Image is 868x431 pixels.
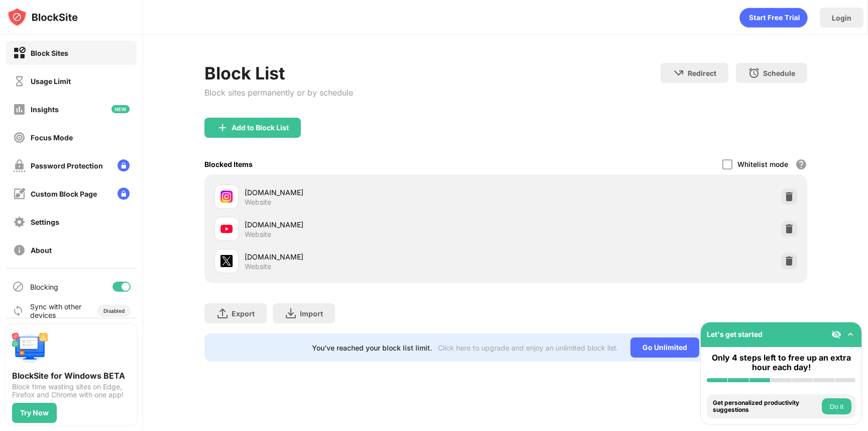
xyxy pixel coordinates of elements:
[630,337,699,358] div: Go Unlimited
[31,190,97,198] div: Custom Block Page
[118,159,130,171] img: lock-menu.svg
[30,302,82,319] div: Sync with other devices
[438,343,618,352] div: Click here to upgrade and enjoy an unlimited block list.
[831,329,841,339] img: eye-not-visible.svg
[20,409,49,417] div: Try Now
[31,218,59,226] div: Settings
[12,281,24,293] img: blocking-icon.svg
[31,133,73,142] div: Focus Mode
[30,283,58,291] div: Blocking
[12,371,131,381] div: BlockSite for Windows BETA
[737,160,788,168] div: Whitelist mode
[13,188,26,200] img: customize-block-page-off.svg
[245,219,506,230] div: [DOMAIN_NAME]
[300,309,323,318] div: Import
[822,398,851,414] button: Do it
[7,7,78,27] img: logo-blocksite.svg
[221,223,233,235] img: favicons
[12,330,48,367] img: push-desktop.svg
[13,75,26,88] img: time-usage-off.svg
[707,353,855,372] div: Only 4 steps left to free up an extra hour each day!
[12,383,131,399] div: Block time wasting sites on Edge, Firefox and Chrome with one app!
[707,330,763,338] div: Let's get started
[13,47,26,59] img: block-on.svg
[13,159,26,172] img: password-protection-off.svg
[112,105,130,113] img: new-icon.svg
[739,8,808,28] div: animation
[245,262,271,271] div: Website
[13,131,26,144] img: focus-off.svg
[13,216,26,228] img: settings-off.svg
[312,343,432,352] div: You’ve reached your block list limit.
[204,160,253,168] div: Blocked Items
[221,191,233,203] img: favicons
[204,88,353,98] div: Block sites permanently or by schedule
[31,49,68,57] div: Block Sites
[12,305,24,317] img: sync-icon.svg
[713,399,819,414] div: Get personalized productivity suggestions
[31,246,52,254] div: About
[688,69,716,77] div: Redirect
[245,187,506,198] div: [DOMAIN_NAME]
[232,124,289,132] div: Add to Block List
[13,244,26,256] img: about-off.svg
[31,105,59,114] div: Insights
[763,69,795,77] div: Schedule
[245,230,271,239] div: Website
[832,14,851,22] div: Login
[232,309,255,318] div: Export
[118,188,130,200] img: lock-menu.svg
[31,77,71,85] div: Usage Limit
[221,255,233,267] img: favicons
[13,103,26,116] img: insights-off.svg
[245,251,506,262] div: [DOMAIN_NAME]
[845,329,855,339] img: omni-setup-toggle.svg
[31,161,103,170] div: Password Protection
[103,308,125,314] div: Disabled
[245,198,271,207] div: Website
[204,63,353,83] div: Block List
